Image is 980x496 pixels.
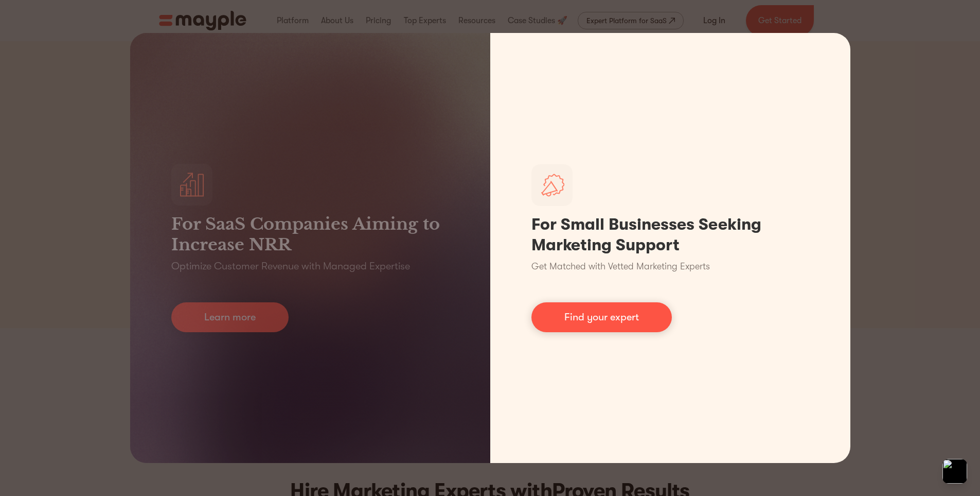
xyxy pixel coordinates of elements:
[171,214,449,255] h3: For SaaS Companies Aiming to Increase NRR
[171,259,410,273] p: Optimize Customer Revenue with Managed Expertise
[171,302,289,332] a: Learn more
[531,214,809,255] h1: For Small Businesses Seeking Marketing Support
[531,302,672,332] a: Find your expert
[531,260,710,273] p: Get Matched with Vetted Marketing Experts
